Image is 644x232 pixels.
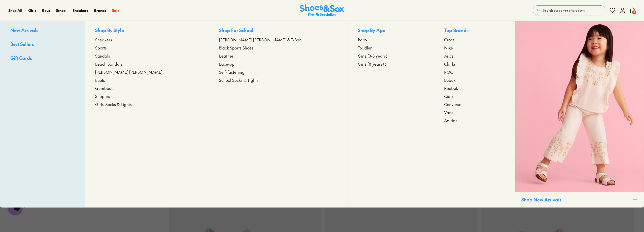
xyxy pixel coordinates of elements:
[95,53,199,59] a: Sandals
[358,45,372,51] span: Toddler
[358,37,424,43] a: Baby
[515,21,644,207] a: Shop New Arrivals
[444,109,453,115] span: Vans
[28,8,36,13] a: Girls
[219,27,337,35] p: Shop For School
[95,93,199,99] a: Slippers
[444,117,457,123] span: Adidas
[533,5,605,15] button: Search our range of products
[8,8,22,13] a: Shop All
[95,69,162,75] span: [PERSON_NAME] [PERSON_NAME]
[632,10,637,15] span: 1
[219,45,253,51] span: Black Sports Shoes
[219,77,337,83] a: School Socks & Tights
[444,69,453,75] span: ROC
[95,61,122,67] span: Beach Sandals
[9,6,17,14] img: Shoes logo
[10,27,75,35] a: New Arrivals
[358,37,367,43] span: Baby
[444,77,505,83] a: Bobux
[19,7,39,12] h3: Shoes
[444,117,505,123] a: Adidas
[219,53,233,59] span: Leather
[358,27,424,35] p: Shop By Age
[4,1,101,49] div: Campaign message
[95,45,107,51] span: Sports
[543,8,585,13] span: Search our range of products
[444,45,453,51] span: Nike
[219,53,337,59] a: Leather
[219,69,245,75] span: Self-fastening
[358,45,424,51] a: Toddler
[358,61,424,67] a: Girls (8 years+)
[444,53,505,59] a: Asics
[630,5,636,16] button: 1
[300,4,344,17] img: SNS_Logo_Responsive.svg
[94,8,106,13] a: Brands
[95,93,110,99] span: Slippers
[95,85,114,91] span: Gumboots
[444,27,505,35] p: Top Brands
[95,61,199,67] a: Beach Sandals
[95,27,199,35] p: Shop By Style
[444,69,505,75] a: ROC
[219,61,234,67] span: Lace-up
[95,37,199,43] a: Sneakers
[444,85,458,91] span: Reebok
[56,8,67,13] a: School
[444,37,505,43] a: Crocs
[444,85,505,91] a: Reebok
[358,61,386,67] span: Girls (8 years+)
[10,41,34,47] span: Best Sellers
[42,8,50,13] a: Boys
[10,27,38,33] span: New Arrivals
[358,53,424,59] a: Girls (3-8 years)
[4,6,101,31] div: Message from Shoes. Need help finding the perfect pair for your little one? Let’s chat!
[95,77,105,83] span: Boots
[9,16,96,31] div: Need help finding the perfect pair for your little one? Let’s chat!
[219,37,301,43] span: [PERSON_NAME] [PERSON_NAME] & T-Bar
[219,37,337,43] a: [PERSON_NAME] [PERSON_NAME] & T-Bar
[444,101,461,107] span: Converse
[95,77,199,83] a: Boots
[219,45,337,51] a: Black Sports Shoes
[444,109,505,115] a: Vans
[219,69,337,75] a: Self-fastening
[444,53,453,59] span: Asics
[10,55,32,61] span: Gift Cards
[358,53,387,59] span: Girls (3-8 years)
[300,4,344,17] a: Shoes & Sox
[95,37,112,43] span: Sneakers
[444,61,456,67] span: Clarks
[95,69,199,75] a: [PERSON_NAME] [PERSON_NAME]
[9,33,96,44] div: Reply to the campaigns
[444,77,456,83] span: Bobux
[444,61,505,67] a: Clarks
[95,45,199,51] a: Sports
[515,21,644,192] img: SNS_WEBASSETS_CollectionHero_1280x1600_4.png
[95,53,110,59] span: Sandals
[10,41,75,48] a: Best Sellers
[112,8,119,13] a: Sale
[444,93,453,99] span: Ciao
[73,8,88,13] a: Sneakers
[521,196,631,203] p: Shop New Arrivals
[444,101,505,107] a: Converse
[95,85,199,91] a: Gumboots
[444,45,505,51] a: Nike
[89,6,96,13] button: Dismiss campaign
[219,61,337,67] a: Lace-up
[444,37,454,43] span: Crocs
[444,93,505,99] a: Ciao
[219,77,258,83] span: School Socks & Tights
[10,55,75,62] a: Gift Cards
[5,198,25,217] iframe: Gorgias live chat messenger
